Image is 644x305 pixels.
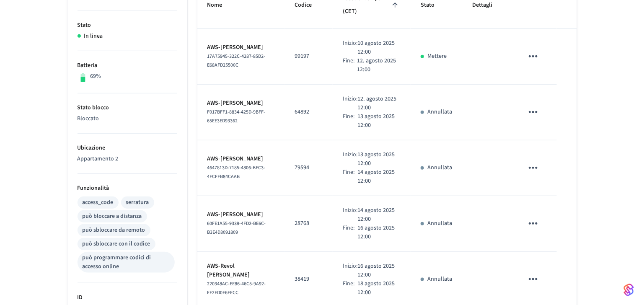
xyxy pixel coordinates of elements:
p: Annullata [427,108,452,116]
div: access_code [83,198,114,207]
div: Fine: [343,279,357,297]
p: 18 agosto 2025 12:00 [357,279,401,297]
p: 12. agosto 2025 12:00 [357,95,401,112]
p: In linea [84,32,103,41]
p: 79594 [295,163,323,172]
p: Stato [78,21,177,30]
p: Annullata [427,219,452,228]
p: AWS-[PERSON_NAME] [207,210,274,219]
p: 64892 [295,108,323,116]
span: F017BFF1-8834-425D-9BFF-65EE3ED93362 [207,109,266,124]
div: Inizio: [343,262,357,279]
p: 69% [90,72,101,81]
span: 17A75945-322C-4287-85D2-E68AFD25500C [207,53,266,69]
div: Inizio: [343,95,357,112]
p: Ubicazione [78,144,177,152]
p: 10 agosto 2025 12:00 [357,39,401,57]
p: 99197 [295,52,323,61]
p: 12. agosto 2025 12:00 [357,57,401,74]
p: Stato blocco [78,103,177,112]
p: AWS-[PERSON_NAME] [207,99,274,108]
p: 14 agosto 2025 12:00 [357,206,401,224]
p: Batteria [78,61,177,70]
div: Fine: [343,57,357,74]
p: 16 agosto 2025 12:00 [357,224,401,241]
p: AWS-Revol [PERSON_NAME] [207,262,274,279]
p: Annullata [427,163,452,172]
div: Fine: [343,112,357,130]
div: Inizio: [343,39,357,57]
p: ID [78,293,177,302]
div: Inizio: [343,150,357,168]
div: Fine: [343,224,357,241]
p: 13 agosto 2025 12:00 [357,112,401,130]
p: Annullata [427,275,452,284]
div: Inizio: [343,206,357,224]
p: Appartamento 2 [78,155,177,163]
p: Mettere [427,52,447,61]
p: 38419 [295,275,323,284]
span: 220348AC-EE86-46C5-9A92-EF2ED0E6FECC [207,280,266,296]
div: può sbloccare con il codice [83,240,150,248]
div: può programmare codici di accesso online [83,253,170,271]
div: serratura [126,198,149,207]
p: 13 agosto 2025 12:00 [357,150,401,168]
p: Bloccato [78,114,177,123]
div: può bloccare a distanza [83,212,142,221]
p: AWS-[PERSON_NAME] [207,155,274,163]
p: 14 agosto 2025 12:00 [357,168,401,186]
p: 28768 [295,219,323,228]
img: SeamLogoGradient.69752ec5.svg [624,283,634,297]
span: 60FE1A55-9339-4FD2-BE6C-B3E4D3091809 [207,220,266,236]
div: può sbloccare da remoto [83,226,145,235]
span: 4647813D-7185-4806-BEC3-4FCFFB84CAAB [207,164,266,180]
p: Funzionalità [78,184,177,193]
div: Fine: [343,168,357,186]
p: 16 agosto 2025 12:00 [357,262,401,279]
p: AWS-[PERSON_NAME] [207,43,274,52]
